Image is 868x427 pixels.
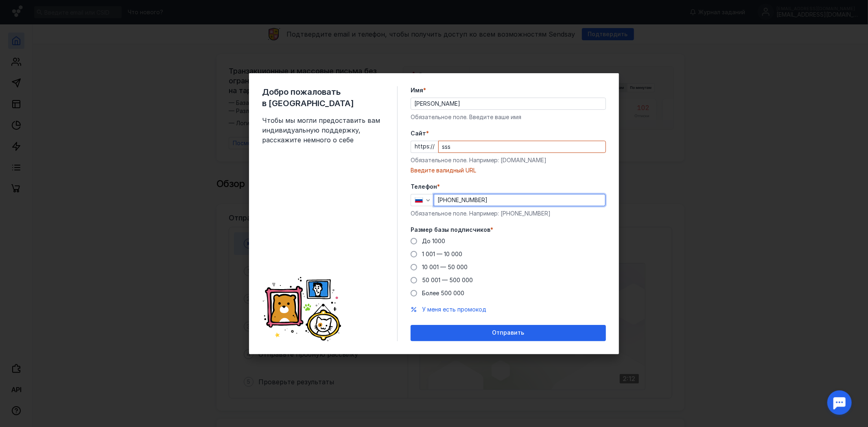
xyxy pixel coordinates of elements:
span: До 1000 [422,237,445,244]
div: Обязательное поле. Введите ваше имя [411,113,606,121]
span: 10 001 — 50 000 [422,264,468,270]
button: У меня есть промокод [422,305,486,314]
span: Телефон [411,183,437,191]
button: Отправить [411,325,606,341]
span: 1 001 — 10 000 [422,251,462,257]
span: У меня есть промокод [422,306,486,313]
div: Обязательное поле. Например: [PHONE_NUMBER] [411,209,606,218]
span: Cайт [411,129,426,137]
span: 50 001 — 500 000 [422,277,473,283]
div: Введите валидный URL [411,166,606,174]
span: Чтобы мы могли предоставить вам индивидуальную поддержку, расскажите немного о себе [262,115,384,145]
span: Добро пожаловать в [GEOGRAPHIC_DATA] [262,86,384,109]
span: Имя [411,86,423,94]
span: Размер базы подписчиков [411,226,490,234]
span: Более 500 000 [422,290,464,296]
span: Отправить [492,329,525,336]
div: Обязательное поле. Например: [DOMAIN_NAME] [411,156,606,164]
